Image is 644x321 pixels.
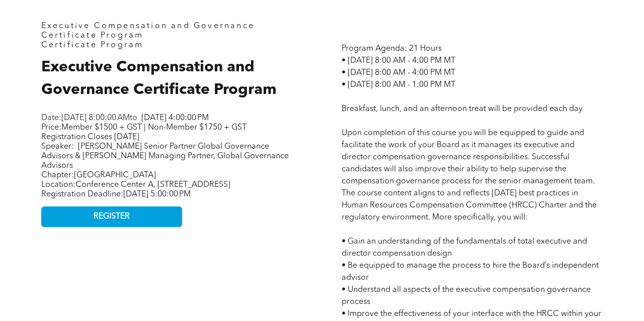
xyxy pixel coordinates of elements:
span: Chapter: [41,171,156,179]
span: Executive Compensation and Governance Certificate Program [41,22,255,40]
span: Executive Compensation and Governance Certificate Program [41,60,277,97]
span: Price: [41,124,247,141]
span: Member $1500 + GST | Non-Member $1750 + GST Registration Closes [DATE] [41,124,247,141]
span: Conference Center A, [STREET_ADDRESS] [75,181,230,189]
span: [PERSON_NAME] Senior Partner Global Governance Advisors & [PERSON_NAME] Managing Partner, Global ... [41,143,289,170]
span: [DATE] 4:00:00 PM [141,114,209,122]
span: Location: Registration Deadline: [41,181,230,198]
span: [DATE] 5:00:00 PM [123,190,191,198]
span: REGISTER [94,212,130,222]
span: Speaker: [41,143,74,151]
span: [DATE] 8:00:00 AM [61,114,130,122]
a: REGISTER [41,206,182,227]
span: Certificate Program [41,41,144,49]
span: Date: to [41,114,137,122]
span: [GEOGRAPHIC_DATA] [74,171,156,179]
